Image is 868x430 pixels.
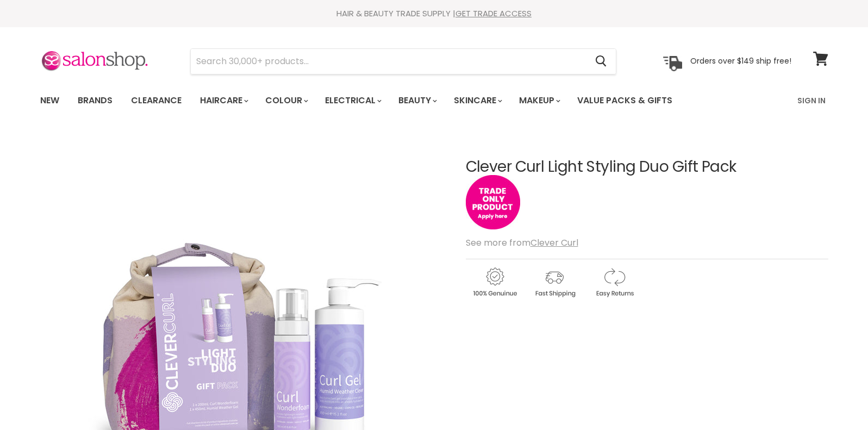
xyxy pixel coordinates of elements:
[466,159,828,176] h1: Clever Curl Light Styling Duo Gift Pack
[32,89,67,112] a: New
[466,236,578,249] span: See more from
[390,89,444,112] a: Beauty
[446,89,509,112] a: Skincare
[192,89,255,112] a: Haircare
[690,56,791,66] p: Orders over $149 ship free!
[70,89,121,112] a: Brands
[466,175,520,229] img: tradeonly_small.jpg
[317,89,388,112] a: Electrical
[587,49,616,74] button: Search
[123,89,190,112] a: Clearance
[191,49,587,74] input: Search
[455,8,532,19] a: GET TRADE ACCESS
[32,85,736,116] ul: Main menu
[585,266,643,299] img: returns.gif
[511,89,567,112] a: Makeup
[27,8,842,19] div: HAIR & BEAUTY TRADE SUPPLY |
[526,266,583,299] img: shipping.gif
[27,85,842,116] nav: Main
[257,89,315,112] a: Colour
[530,236,578,249] a: Clever Curl
[190,48,616,74] form: Product
[569,89,680,112] a: Value Packs & Gifts
[791,89,832,112] a: Sign In
[466,266,523,299] img: genuine.gif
